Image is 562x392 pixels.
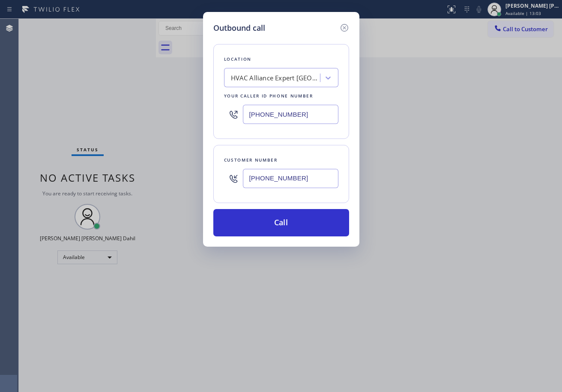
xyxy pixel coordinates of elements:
[213,22,265,34] h5: Outbound call
[243,169,338,188] input: (123) 456-7890
[224,91,338,100] div: Your caller id phone number
[224,55,338,64] div: Location
[213,209,349,236] button: Call
[224,156,338,165] div: Customer number
[243,105,338,124] input: (123) 456-7890
[231,73,321,83] div: HVAC Alliance Expert [GEOGRAPHIC_DATA]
